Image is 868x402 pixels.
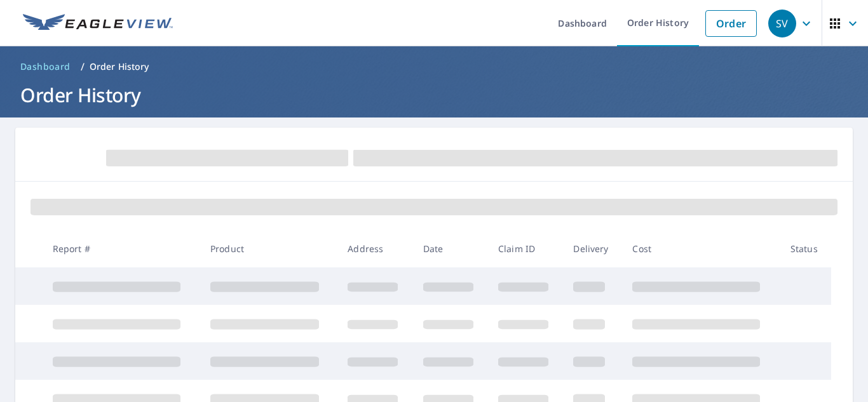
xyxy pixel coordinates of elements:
li: / [81,59,85,74]
div: SV [768,10,796,37]
th: Report # [43,230,200,267]
th: Product [200,230,337,267]
th: Delivery [563,230,622,267]
a: Dashboard [15,57,76,77]
th: Status [780,230,831,267]
th: Address [337,230,412,267]
th: Claim ID [488,230,563,267]
span: Dashboard [20,60,71,73]
nav: breadcrumb [15,57,853,77]
p: Order History [90,60,149,73]
a: Order [705,10,757,37]
img: EV Logo [23,14,173,33]
th: Cost [622,230,780,267]
th: Date [413,230,488,267]
h1: Order History [15,82,853,108]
